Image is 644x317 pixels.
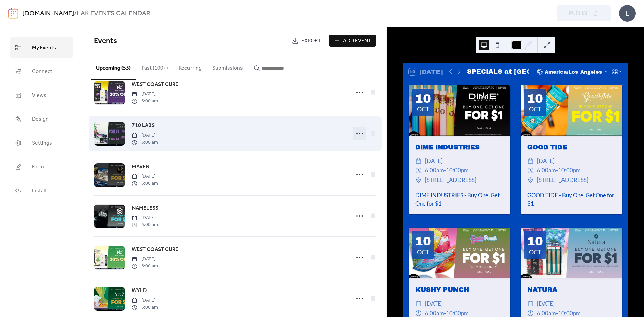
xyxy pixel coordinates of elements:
span: 6:00 am [132,263,158,270]
div: GOOD TIDE [521,143,622,152]
span: Form [32,162,44,172]
a: [STREET_ADDRESS] [425,175,476,185]
div: KUSHY PUNCH [409,285,510,295]
div: DIME INDUSTRIES [409,143,510,152]
span: 6:00am [537,166,556,175]
span: Connect [32,66,52,77]
span: [DATE] [132,173,158,180]
span: [DATE] [132,132,158,139]
a: Settings [10,133,73,153]
div: ​ [415,175,422,185]
a: Install [10,180,73,201]
div: NATURA [521,285,622,295]
div: SPECIALS at [GEOGRAPHIC_DATA] [467,67,529,77]
div: ​ [415,156,422,166]
span: [DATE] [425,299,443,309]
a: WEST COAST CURE [132,80,178,89]
div: ​ [527,156,534,166]
span: WYLD [132,287,147,295]
img: logo [8,8,18,19]
span: Add Event [343,37,371,45]
a: [DOMAIN_NAME] [22,7,74,20]
div: GOOD TIDE - Buy One, Get One for $1 [521,191,622,208]
div: Oct [417,106,429,112]
a: My Events [10,37,73,58]
div: Oct [417,249,429,255]
button: Past (100+) [136,54,173,79]
div: 10 [527,235,543,247]
span: MAVEN [132,163,149,171]
span: Install [32,186,46,196]
a: Export [287,35,326,47]
a: 710 LABS [132,121,155,130]
button: Submissions [207,54,248,79]
div: L [619,5,636,22]
div: DIME INDUSTRIES - Buy One, Get One for $1 [409,191,510,208]
button: Upcoming (53) [91,54,136,80]
span: WEST COAST CURE [132,246,178,254]
a: Design [10,109,73,129]
div: 10 [415,235,431,247]
span: 6:00 am [132,221,158,228]
div: ​ [527,175,534,185]
div: 10 [415,93,431,105]
b: LAK EVENTS CALENDAR [77,7,150,20]
a: Form [10,156,73,177]
a: WYLD [132,286,147,295]
span: Settings [32,138,52,148]
span: America/Los_Angeles [545,70,602,74]
span: My Events [32,43,56,53]
div: ​ [415,166,422,175]
span: [DATE] [537,156,555,166]
span: 6:00am [425,166,444,175]
div: Oct [529,106,541,112]
a: MAVEN [132,163,149,171]
span: [DATE] [132,297,158,304]
div: ​ [415,299,422,309]
span: - [444,166,446,175]
span: 6:00 am [132,180,158,187]
span: [DATE] [537,299,555,309]
span: Views [32,90,46,101]
span: [DATE] [132,256,158,263]
span: 6:00 am [132,139,158,146]
span: [DATE] [425,156,443,166]
a: Views [10,85,73,105]
span: [DATE] [132,214,158,221]
div: ​ [527,166,534,175]
b: / [74,7,77,20]
div: Oct [529,249,541,255]
span: 710 LABS [132,122,155,130]
span: NAMELESS [132,204,158,212]
span: Design [32,114,49,124]
div: 10 [527,93,543,105]
button: Add Event [329,35,376,47]
span: Export [301,37,321,45]
span: [DATE] [132,91,158,98]
span: Events [94,34,117,48]
span: 10:00pm [446,166,469,175]
button: Recurring [173,54,207,79]
div: ​ [527,299,534,309]
span: 10:00pm [558,166,581,175]
span: 6:00 am [132,304,158,311]
span: 6:00 am [132,98,158,105]
a: [STREET_ADDRESS] [537,175,588,185]
a: NAMELESS [132,204,158,213]
span: - [556,166,558,175]
a: Connect [10,61,73,82]
a: WEST COAST CURE [132,245,178,254]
